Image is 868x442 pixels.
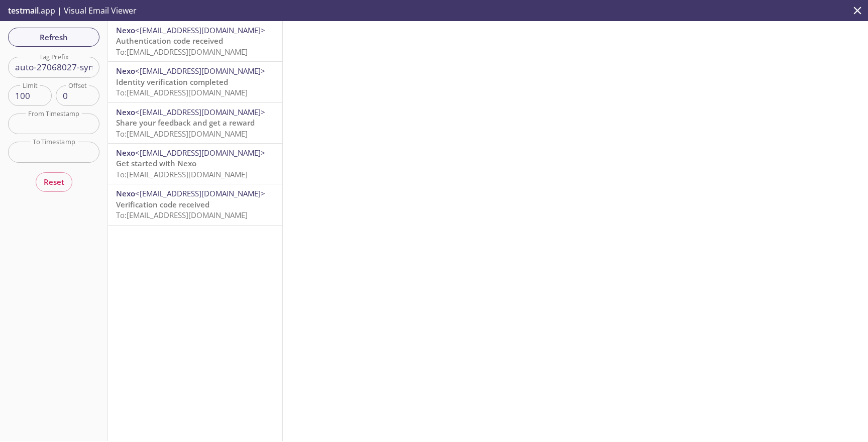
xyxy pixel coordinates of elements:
span: To: [EMAIL_ADDRESS][DOMAIN_NAME] [116,169,248,179]
div: Nexo<[EMAIL_ADDRESS][DOMAIN_NAME]>Authentication code receivedTo:[EMAIL_ADDRESS][DOMAIN_NAME] [108,21,282,61]
span: <[EMAIL_ADDRESS][DOMAIN_NAME]> [135,66,265,76]
span: Verification code received [116,199,209,209]
span: Refresh [16,31,91,44]
span: Get started with Nexo [116,158,196,168]
nav: emails [108,21,282,226]
div: Nexo<[EMAIL_ADDRESS][DOMAIN_NAME]>Verification code receivedTo:[EMAIL_ADDRESS][DOMAIN_NAME] [108,184,282,225]
span: To: [EMAIL_ADDRESS][DOMAIN_NAME] [116,129,248,139]
span: <[EMAIL_ADDRESS][DOMAIN_NAME]> [135,188,265,198]
button: Refresh [8,28,99,47]
span: To: [EMAIL_ADDRESS][DOMAIN_NAME] [116,47,248,57]
div: Nexo<[EMAIL_ADDRESS][DOMAIN_NAME]>Share your feedback and get a rewardTo:[EMAIL_ADDRESS][DOMAIN_N... [108,103,282,143]
span: <[EMAIL_ADDRESS][DOMAIN_NAME]> [135,25,265,35]
span: <[EMAIL_ADDRESS][DOMAIN_NAME]> [135,148,265,158]
span: To: [EMAIL_ADDRESS][DOMAIN_NAME] [116,87,248,97]
span: Identity verification completed [116,77,228,87]
div: Nexo<[EMAIL_ADDRESS][DOMAIN_NAME]>Identity verification completedTo:[EMAIL_ADDRESS][DOMAIN_NAME] [108,62,282,102]
span: Nexo [116,107,135,117]
span: Nexo [116,25,135,35]
span: Authentication code received [116,36,223,46]
div: Nexo<[EMAIL_ADDRESS][DOMAIN_NAME]>Get started with NexoTo:[EMAIL_ADDRESS][DOMAIN_NAME] [108,144,282,184]
span: Nexo [116,66,135,76]
span: Share your feedback and get a reward [116,118,255,128]
span: Reset [44,175,64,188]
span: Nexo [116,188,135,198]
span: <[EMAIL_ADDRESS][DOMAIN_NAME]> [135,107,265,117]
span: Nexo [116,148,135,158]
span: To: [EMAIL_ADDRESS][DOMAIN_NAME] [116,210,248,220]
span: testmail [8,5,39,16]
button: Reset [36,172,72,191]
